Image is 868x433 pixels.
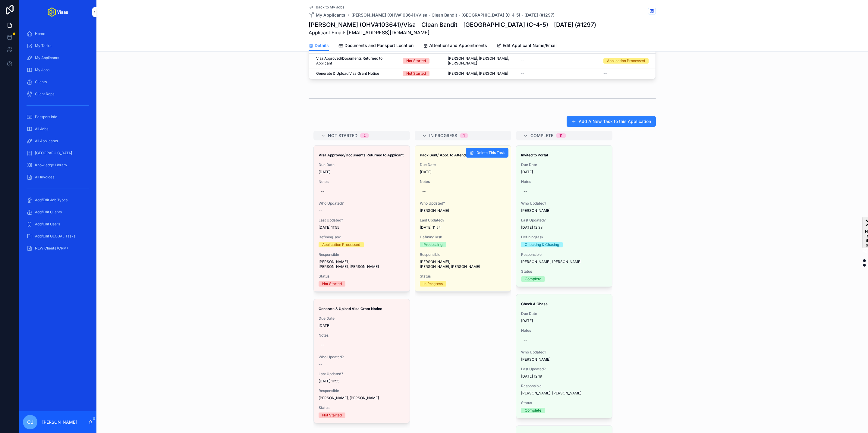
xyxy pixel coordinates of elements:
div: -- [321,189,325,194]
span: Who Updated? [420,201,506,206]
span: Passport Info [35,115,57,119]
strong: Pack Sent/ Appt. to Attend [420,153,466,157]
span: DefiningTask [521,235,607,240]
a: All Jobs [23,124,93,134]
span: Last Updated? [521,367,607,372]
div: 2 [363,133,366,138]
span: Add/Edit Clients [35,210,62,215]
a: Back to My Jobs [309,5,344,10]
span: Notes [521,328,607,333]
span: [DATE] [420,170,506,174]
span: DefiningTask [420,235,506,240]
span: Visa Approved/Documents Returned to Applicant [316,56,395,66]
span: Add/Edit Users [35,222,60,227]
a: Pack Sent/ Appt. to AttendDue Date[DATE]Notes--Who Updated?[PERSON_NAME]Last Updated?[DATE] 11:54... [415,145,511,292]
a: [PERSON_NAME] (OHV#103641)/Visa - Clean Bandit - [GEOGRAPHIC_DATA] (C-4-5) - [DATE] (#1297) [351,12,555,18]
span: [GEOGRAPHIC_DATA] [35,151,72,155]
h1: [PERSON_NAME] (OHV#103641)/Visa - Clean Bandit - [GEOGRAPHIC_DATA] (C-4-5) - [DATE] (#1297) [309,20,596,29]
span: [DATE] 12:19 [521,374,607,379]
span: [PERSON_NAME], [PERSON_NAME] [448,71,508,76]
span: Who Updated? [521,350,607,355]
div: Application Processed [607,58,645,64]
span: Status [319,274,405,279]
div: Application Processed [322,242,360,247]
span: -- [319,208,322,213]
img: App logo [48,7,68,17]
span: Home [35,31,45,36]
a: Clients [23,77,93,87]
span: Responsible [319,388,405,393]
a: Passport Info [23,111,93,122]
span: Generate & Upload Visa Grant Notice [316,71,379,76]
span: Responsible [420,252,506,257]
span: Due Date [319,162,405,167]
span: Last Updated? [420,218,506,223]
div: 1 [463,133,465,138]
span: Responsible [521,384,607,388]
span: Notes [521,179,607,184]
div: Processing [423,242,442,247]
span: [DATE] 11:55 [319,379,405,384]
a: Add/Edit Clients [23,207,93,218]
strong: Check & Chase [521,302,548,306]
span: [PERSON_NAME] [420,208,506,213]
span: All Applicants [35,139,58,143]
span: Responsible [319,252,405,257]
span: Notes [319,333,405,338]
a: NEW Clients (CRM) [23,243,93,254]
a: Check & ChaseDue Date[DATE]Notes--Who Updated?[PERSON_NAME]Last Updated?[DATE] 12:19Responsible[P... [516,294,612,418]
span: Status [420,274,506,279]
span: Delete This Task [476,150,505,155]
span: Documents and Passport Location [344,42,414,49]
span: [DATE] [521,170,607,174]
div: scrollable content [19,24,96,262]
span: Due Date [319,316,405,321]
span: [DATE] 11:55 [319,225,405,230]
a: My Applicants [23,52,93,63]
span: Details [315,42,329,49]
a: Add/Edit Job Types [23,195,93,206]
span: All Jobs [35,127,48,131]
a: [GEOGRAPHIC_DATA] [23,148,93,158]
span: [PERSON_NAME], [PERSON_NAME], [PERSON_NAME] [420,259,506,269]
span: My Tasks [35,43,51,48]
span: Add/Edit Job Types [35,198,68,202]
span: [DATE] [319,323,405,328]
span: -- [603,71,607,76]
span: Notes [420,179,506,184]
span: NEW Clients (CRM) [35,246,68,251]
a: Client Reps [23,89,93,99]
span: [DATE] [521,318,607,323]
span: Add/Edit GLOBAL Tasks [35,234,75,239]
span: My Jobs [35,67,49,72]
a: My Jobs [23,64,93,75]
span: [PERSON_NAME], [PERSON_NAME], [PERSON_NAME] [448,56,513,66]
span: [PERSON_NAME], [PERSON_NAME] [319,396,405,400]
div: Complete [525,408,541,413]
span: Due Date [420,162,506,167]
span: [PERSON_NAME], [PERSON_NAME], [PERSON_NAME] [319,259,405,269]
button: Add A New Task to this Application [567,116,656,127]
span: -- [520,58,524,63]
div: Not Started [322,281,342,287]
a: My Tasks [23,40,93,51]
div: -- [524,338,527,343]
a: My Applicants [309,12,345,18]
span: Last Updated? [319,372,405,376]
a: All Applicants [23,136,93,146]
span: [PERSON_NAME] [521,208,607,213]
span: Status [521,400,607,405]
div: Complete [525,276,541,282]
div: Not Started [322,413,342,418]
div: Checking & Chasing [525,242,559,247]
strong: Visa Approved/Documents Returned to Applicant [319,153,404,157]
span: [DATE] [319,170,405,174]
span: Responsible [521,252,607,257]
span: Who Updated? [319,201,405,206]
a: Details [309,40,329,52]
span: CJ [27,419,33,426]
a: Invited to PortalDue Date[DATE]Notes--Who Updated?[PERSON_NAME]Last Updated?[DATE] 12:38DefiningT... [516,145,612,287]
div: -- [321,343,325,347]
